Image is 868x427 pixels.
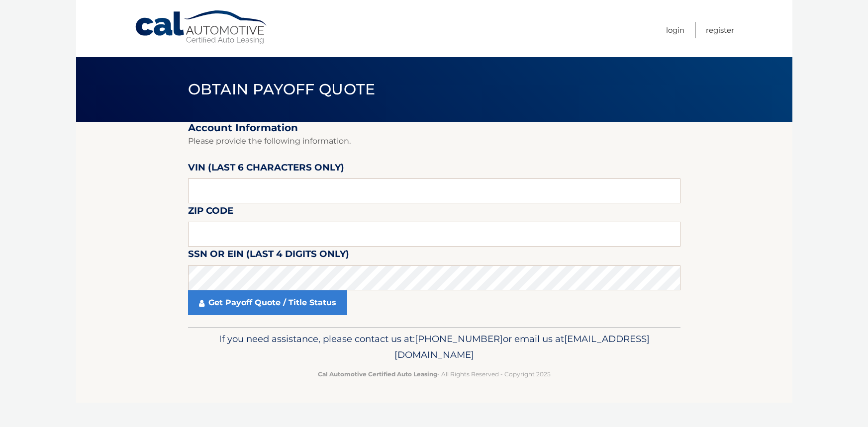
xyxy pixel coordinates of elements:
[188,203,233,222] label: Zip Code
[188,80,376,98] span: Obtain Payoff Quote
[318,370,437,378] strong: Cal Automotive Certified Auto Leasing
[188,122,680,134] h2: Account Information
[706,22,734,38] a: Register
[188,160,344,178] label: VIN (last 6 characters only)
[194,331,674,363] p: If you need assistance, please contact us at: or email us at
[188,247,349,265] label: SSN or EIN (last 4 digits only)
[666,22,684,38] a: Login
[188,134,680,148] p: Please provide the following information.
[415,333,503,344] span: [PHONE_NUMBER]
[194,369,674,379] p: - All Rights Reserved - Copyright 2025
[188,290,347,315] a: Get Payoff Quote / Title Status
[134,10,269,45] a: Cal Automotive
